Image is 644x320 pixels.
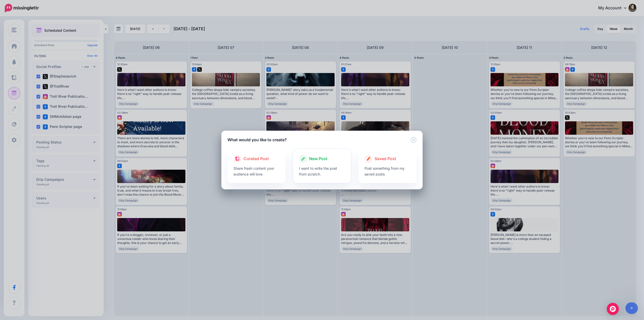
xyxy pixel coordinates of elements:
[365,165,411,177] p: Post something from my saved posts
[227,137,287,143] h5: What would you like to create?
[375,156,396,162] span: Saved Post
[244,156,269,162] span: Curated Post
[607,303,619,315] div: Open Intercom Messenger
[233,165,279,177] p: Share fresh content your audience will love.
[309,156,328,162] span: New Post
[367,157,371,161] img: create.png
[235,157,240,161] img: curate.png
[299,165,345,177] p: I want to write the post from scratch.
[411,137,417,143] button: Close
